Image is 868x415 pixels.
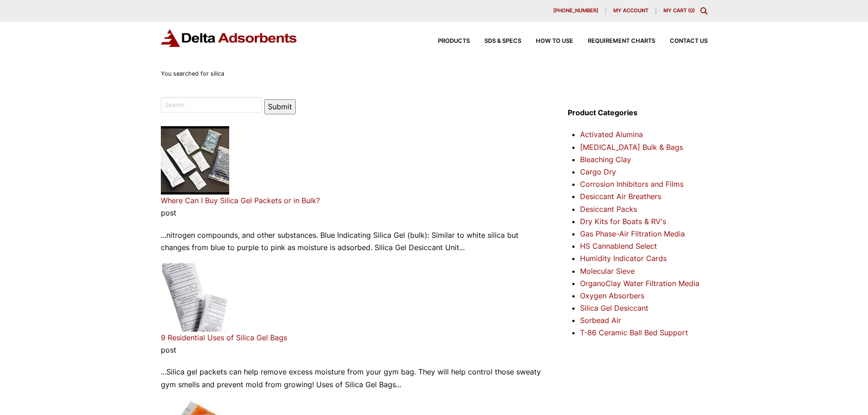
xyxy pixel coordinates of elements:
[553,8,598,13] span: [PHONE_NUMBER]
[568,107,707,119] h4: Product Categories
[580,179,683,189] a: Corrosion Inhibitors and Films
[606,7,656,15] a: My account
[264,99,296,114] button: Submit
[161,229,541,254] p: ...nitrogen compounds, and other substances. Blue Indicating Silica Gel (bulk): Similar to white ...
[580,205,637,214] a: Desiccant Packs
[161,70,224,77] span: You searched for silica
[670,38,708,44] span: Contact Us
[536,38,573,44] span: How to Use
[580,167,616,176] a: Cargo Dry
[161,366,541,390] p: ...Silica gel packets can help remove excess moisture from your gym bag. They will help control t...
[580,229,685,238] a: Gas Phase-Air Filtration Media
[580,130,643,139] a: Activated Alumina
[580,303,648,313] a: Silica Gel Desiccant
[438,38,470,44] span: Products
[161,344,541,356] p: post
[161,333,287,342] a: 9 Residential Uses of Silica Gel Bags
[161,263,229,332] img: Pillow Paks
[521,38,573,44] a: How to Use
[470,38,521,44] a: SDS & SPECS
[580,217,666,226] a: Dry Kits for Boats & RV's
[588,38,655,44] span: Requirement Charts
[161,29,298,47] img: Delta Adsorbents
[546,7,606,15] a: [PHONE_NUMBER]
[580,254,667,263] a: Humidity Indicator Cards
[580,192,661,201] a: Desiccant Air Breathers
[580,241,657,251] a: HS Cannablend Select
[484,38,521,44] span: SDS & SPECS
[700,7,708,15] div: Toggle Modal Content
[161,207,541,219] p: post
[580,291,644,300] a: Oxygen Absorbers
[580,279,699,288] a: OrganoClay Water Filtration Media
[580,328,688,337] a: T-86 Ceramic Ball Bed Support
[655,38,708,44] a: Contact Us
[423,38,470,44] a: Products
[161,126,229,195] img: Pillow Paks
[663,7,695,14] a: My Cart (0)
[161,196,320,205] a: Where Can I Buy Silica Gel Packets or in Bulk?
[690,7,693,14] span: 0
[580,143,683,152] a: [MEDICAL_DATA] Bulk & Bags
[161,97,262,113] input: Search
[613,8,648,13] span: My account
[580,316,621,325] a: Sorbead Air
[573,38,655,44] a: Requirement Charts
[580,266,635,276] a: Molecular Sieve
[580,155,631,164] a: Bleaching Clay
